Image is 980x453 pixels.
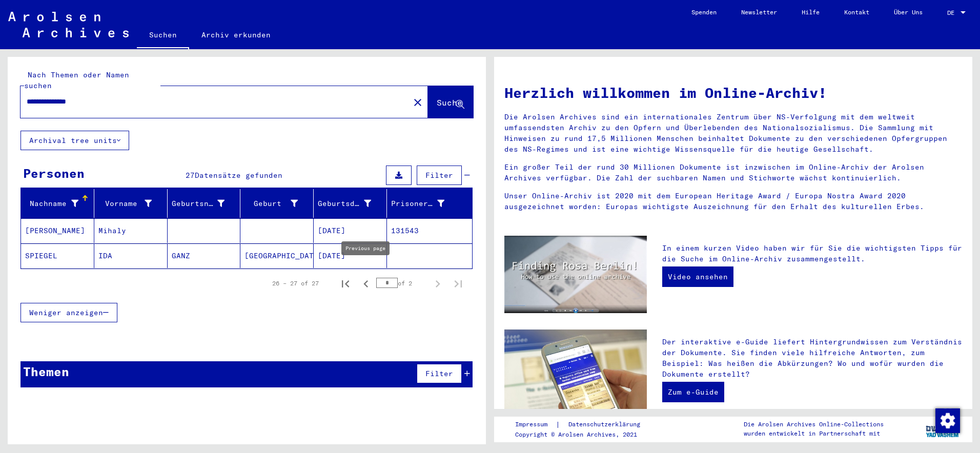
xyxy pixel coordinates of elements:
mat-label: Nach Themen oder Namen suchen [24,70,129,90]
div: Geburtsname [172,195,240,212]
img: eguide.jpg [504,330,647,424]
div: Prisoner # [391,195,460,212]
button: Next page [427,273,448,294]
a: Archiv erkunden [189,23,283,47]
img: video.jpg [504,236,647,313]
div: Nachname [25,198,78,209]
a: Suchen [137,23,189,49]
p: Copyright © Arolsen Archives, 2021 [515,430,652,439]
p: Der interaktive e-Guide liefert Hintergrundwissen zum Verständnis der Dokumente. Sie finden viele... [662,337,962,380]
a: Zum e-Guide [662,382,724,402]
mat-icon: close [412,96,424,109]
mat-header-cell: Geburtsdatum [314,189,387,218]
span: Filter [425,171,453,180]
span: DE [947,9,958,16]
mat-header-cell: Geburt‏ [240,189,314,218]
mat-cell: [GEOGRAPHIC_DATA] [240,243,314,268]
img: Arolsen_neg.svg [8,12,129,37]
button: Suche [428,86,473,118]
button: Filter [417,166,462,185]
button: Last page [448,273,468,294]
img: yv_logo.png [924,416,962,442]
div: Geburtsdatum [318,198,371,209]
mat-cell: SPIEGEL [21,243,94,268]
a: Impressum [515,419,556,430]
h1: Herzlich willkommen im Online-Archiv! [504,82,962,104]
span: Filter [425,369,453,378]
mat-header-cell: Nachname [21,189,94,218]
mat-header-cell: Geburtsname [168,189,241,218]
div: Themen [23,362,69,381]
button: Archival tree units [21,131,129,150]
button: Filter [417,364,462,383]
mat-cell: [PERSON_NAME] [21,218,94,243]
div: of 2 [376,278,427,288]
mat-cell: Mihaly [94,218,168,243]
button: Clear [407,92,428,112]
button: Weniger anzeigen [21,303,117,322]
p: wurden entwickelt in Partnerschaft mit [744,429,884,438]
mat-cell: [DATE] [314,243,387,268]
mat-cell: 131543 [387,218,472,243]
span: 27 [186,171,195,180]
div: Personen [23,164,85,182]
div: Geburtsdatum [318,195,386,212]
p: Die Arolsen Archives sind ein internationales Zentrum über NS-Verfolgung mit dem weltweit umfasse... [504,112,962,155]
div: | [515,419,652,430]
mat-header-cell: Vorname [94,189,168,218]
div: Geburtsname [172,198,225,209]
p: Ein großer Teil der rund 30 Millionen Dokumente ist inzwischen im Online-Archiv der Arolsen Archi... [504,162,962,183]
a: Datenschutzerklärung [560,419,652,430]
div: Vorname [98,198,152,209]
p: Unser Online-Archiv ist 2020 mit dem European Heritage Award / Europa Nostra Award 2020 ausgezeic... [504,191,962,212]
a: Video ansehen [662,266,733,287]
div: Geburt‏ [244,195,313,212]
mat-cell: IDA [94,243,168,268]
mat-header-cell: Prisoner # [387,189,472,218]
button: First page [335,273,356,294]
div: 26 – 27 of 27 [272,279,319,288]
div: Nachname [25,195,94,212]
p: Die Arolsen Archives Online-Collections [744,420,884,429]
div: Prisoner # [391,198,444,209]
span: Datensätze gefunden [195,171,282,180]
span: Suche [437,97,462,108]
span: Weniger anzeigen [29,308,103,317]
div: Geburt‏ [244,198,298,209]
p: In einem kurzen Video haben wir für Sie die wichtigsten Tipps für die Suche im Online-Archiv zusa... [662,243,962,264]
button: Previous page [356,273,376,294]
mat-cell: [DATE] [314,218,387,243]
img: Zustimmung ändern [935,408,960,433]
mat-cell: GANZ [168,243,241,268]
div: Vorname [98,195,167,212]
